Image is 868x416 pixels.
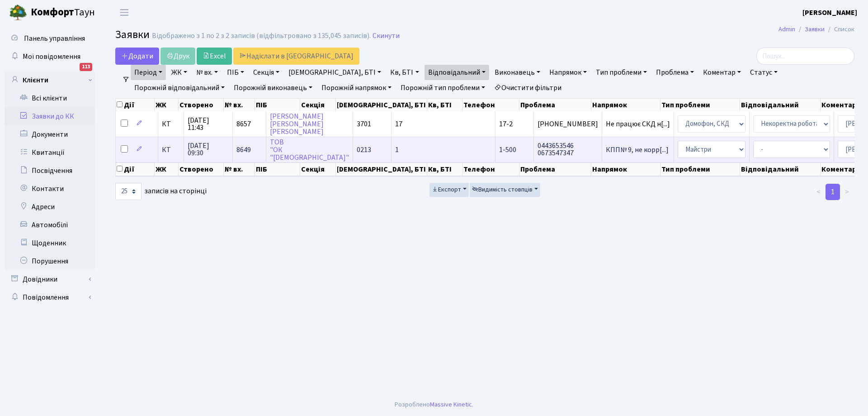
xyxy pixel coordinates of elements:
[778,24,795,34] a: Admin
[80,63,92,71] div: 113
[5,288,95,306] a: Повідомлення
[373,32,400,40] a: Скинути
[5,234,95,252] a: Щоденник
[825,24,854,34] li: Список
[5,71,95,89] a: Клієнти
[236,145,251,155] span: 8649
[660,99,740,111] th: Тип проблеми
[395,400,473,410] div: Розроблено .
[429,183,469,197] button: Експорт
[491,65,544,80] a: Виконавець
[197,48,232,65] a: Excel
[592,65,651,80] a: Тип проблеми
[699,65,745,80] a: Коментар
[756,48,854,65] input: Пошук...
[255,99,301,111] th: ПІБ
[131,80,228,96] a: Порожній відповідальний
[5,216,95,234] a: Автомобілі
[472,185,533,194] span: Видимість стовпців
[499,145,516,155] span: 1-500
[746,65,781,80] a: Статус
[131,65,166,80] a: Період
[5,29,95,48] a: Панель управління
[740,163,821,176] th: Відповідальний
[538,142,598,157] span: 0443653546 0673547347
[155,99,179,111] th: ЖК
[519,163,591,176] th: Проблема
[224,163,255,176] th: № вх.
[606,119,670,129] span: Не працює СКД н[...]
[395,145,399,155] span: 1
[606,145,669,155] span: КПП№ 9, не корр[...]
[5,198,95,216] a: Адреси
[499,119,513,129] span: 17-2
[116,163,155,176] th: Дії
[115,48,159,65] a: Додати
[300,99,335,111] th: Секція
[765,20,868,39] nav: breadcrumb
[538,120,598,128] span: [PHONE_NUMBER]
[188,117,229,131] span: [DATE] 11:43
[652,65,698,80] a: Проблема
[427,99,463,111] th: Кв, БТІ
[660,163,740,176] th: Тип проблеми
[432,185,461,194] span: Експорт
[270,111,324,137] a: [PERSON_NAME][PERSON_NAME][PERSON_NAME]
[224,99,255,111] th: № вх.
[395,119,402,129] span: 17
[179,99,224,111] th: Створено
[5,48,95,66] a: Мої повідомлення113
[387,65,422,80] a: Кв, БТІ
[336,99,427,111] th: [DEMOGRAPHIC_DATA], БТІ
[5,162,95,180] a: Посвідчення
[168,65,191,80] a: ЖК
[826,184,840,200] a: 1
[425,65,489,80] a: Відповідальний
[155,163,179,176] th: ЖК
[9,4,27,22] img: logo.png
[805,24,825,34] a: Заявки
[270,137,349,163] a: ТОВ"ОК"[DEMOGRAPHIC_DATA]"
[430,400,472,409] a: Massive Kinetic
[115,183,207,200] label: записів на сторінці
[162,120,180,128] span: КТ
[462,163,519,176] th: Телефон
[188,142,229,157] span: [DATE] 09:30
[591,163,661,176] th: Напрямок
[116,99,155,111] th: Дії
[470,183,540,197] button: Видимість стовпців
[230,80,316,96] a: Порожній виконавець
[23,52,80,62] span: Мої повідомлення
[223,65,248,80] a: ПІБ
[300,163,335,176] th: Секція
[236,119,251,129] span: 8657
[802,7,857,18] a: [PERSON_NAME]
[397,80,489,96] a: Порожній тип проблеми
[740,99,821,111] th: Відповідальний
[336,163,427,176] th: [DEMOGRAPHIC_DATA], БТІ
[5,107,95,125] a: Заявки до КК
[519,99,591,111] th: Проблема
[121,51,153,61] span: Додати
[179,163,224,176] th: Створено
[5,270,95,288] a: Довідники
[115,27,150,43] span: Заявки
[285,65,385,80] a: [DEMOGRAPHIC_DATA], БТІ
[152,32,371,40] div: Відображено з 1 по 2 з 2 записів (відфільтровано з 135,045 записів).
[162,146,180,153] span: КТ
[31,5,74,19] b: Комфорт
[5,252,95,270] a: Порушення
[115,183,142,200] select: записів на сторінці
[318,80,395,96] a: Порожній напрямок
[113,5,136,20] button: Переключити навігацію
[5,89,95,107] a: Всі клієнти
[250,65,283,80] a: Секція
[591,99,661,111] th: Напрямок
[546,65,590,80] a: Напрямок
[5,180,95,198] a: Контакти
[31,5,95,20] span: Таун
[491,80,565,96] a: Очистити фільтри
[24,33,85,43] span: Панель управління
[357,145,371,155] span: 0213
[802,8,857,18] b: [PERSON_NAME]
